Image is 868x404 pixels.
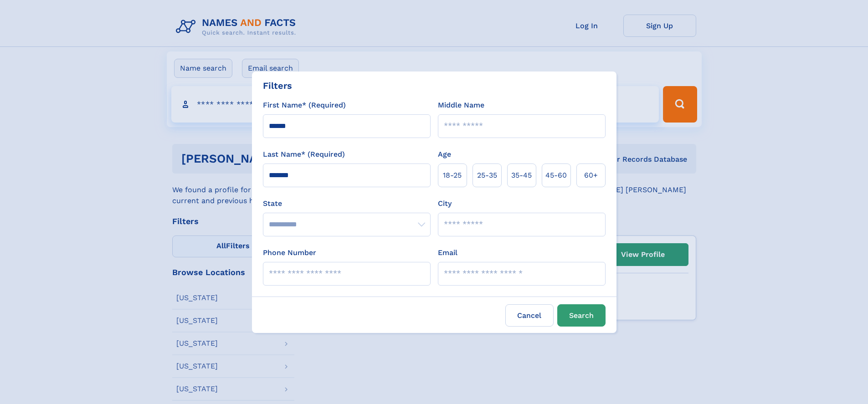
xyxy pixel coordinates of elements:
[438,100,484,111] label: Middle Name
[511,170,532,181] span: 35‑45
[443,170,462,181] span: 18‑25
[545,170,567,181] span: 45‑60
[505,304,554,327] label: Cancel
[438,198,452,209] label: City
[438,149,451,160] label: Age
[477,170,497,181] span: 25‑35
[263,198,431,209] label: State
[263,100,346,111] label: First Name* (Required)
[263,149,345,160] label: Last Name* (Required)
[263,79,292,92] div: Filters
[584,170,598,181] span: 60+
[557,304,606,327] button: Search
[263,247,316,258] label: Phone Number
[438,247,457,258] label: Email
